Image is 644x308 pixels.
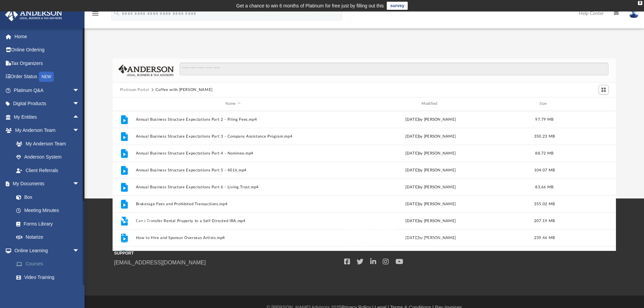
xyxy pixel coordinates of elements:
[5,124,86,137] a: My Anderson Teamarrow_drop_down
[333,150,528,156] div: [DATE] by [PERSON_NAME]
[638,1,642,5] div: close
[9,217,83,231] a: Forms Library
[136,134,330,139] button: Annual Business Structure Expectations Part 3 - Company Assistance Program.mp4
[333,116,528,122] div: [DATE] by [PERSON_NAME]
[91,9,99,18] i: menu
[344,245,431,251] a: [GEOGRAPHIC_DATA][US_STATE]
[73,110,86,124] span: arrow_drop_up
[9,257,90,271] a: Courses
[333,101,528,107] div: Modified
[561,101,608,107] div: id
[136,202,330,206] button: Brokerage Fees and Prohibited Transactions.mp4
[114,250,339,256] small: SUPPORT
[136,185,330,189] button: Annual Business Structure Expectations Part 6 - Living Trust.mp4
[236,2,384,10] div: Get a chance to win 6 months of Platinum for free just by filling out this
[114,215,155,224] img: Anderson Advisors Platinum Portal
[387,2,408,10] a: survey
[5,56,90,70] a: Tax Organizers
[114,241,147,246] a: 800.706.4741
[535,151,553,155] span: 88.72 MB
[9,164,86,177] a: Client Referrals
[5,177,86,191] a: My Documentsarrow_drop_down
[73,97,86,111] span: arrow_drop_down
[535,185,553,189] span: 83.66 MB
[599,85,609,94] button: Switch to Grid View
[5,110,90,124] a: My Entitiesarrow_drop_up
[629,8,639,18] img: User Pic
[9,284,90,298] a: Resources
[136,117,330,122] button: Annual Business Structure Expectations Part 2 - Filing Fees.mp4
[344,237,442,242] a: [STREET_ADDRESS][PERSON_NAME]
[73,84,86,97] span: arrow_drop_down
[534,202,555,206] span: 355.02 MB
[333,167,528,173] div: [DATE] by [PERSON_NAME]
[534,134,555,138] span: 350.23 MB
[73,124,86,138] span: arrow_drop_down
[5,43,90,57] a: Online Ordering
[535,117,553,121] span: 97.79 MB
[156,87,213,93] button: Coffee with [PERSON_NAME]
[73,244,86,258] span: arrow_drop_down
[531,101,558,107] div: Size
[113,111,616,251] div: grid
[113,9,120,17] i: search
[136,151,330,156] button: Annual Business Structure Expectations Part 4 - Nominee.mp4
[120,87,149,93] button: Platinum Portal
[5,30,90,43] a: Home
[333,184,528,190] div: [DATE] by [PERSON_NAME]
[114,231,339,237] small: TOLL FREE
[114,260,206,265] a: [EMAIL_ADDRESS][DOMAIN_NAME]
[5,70,90,84] a: Order StatusNEW
[9,204,86,217] a: Meeting Minutes
[116,101,133,107] div: id
[3,8,64,21] img: Anderson Advisors Platinum Portal
[5,244,90,257] a: Online Learningarrow_drop_down
[9,270,86,284] a: Video Training
[39,72,54,82] div: NEW
[5,97,90,111] a: Digital Productsarrow_drop_down
[9,150,86,164] a: Anderson System
[91,13,99,18] a: menu
[534,168,555,172] span: 104.07 MB
[333,133,528,139] div: [DATE] by [PERSON_NAME]
[180,63,609,75] input: Search files and folders
[5,84,90,97] a: Platinum Q&Aarrow_drop_down
[9,231,86,244] a: Notarize
[9,190,83,204] a: Box
[9,137,83,150] a: My Anderson Team
[135,101,330,107] div: Name
[136,168,330,172] button: Annual Business Structure Expectations Part 5 - 401k.mp4
[73,177,86,191] span: arrow_drop_down
[344,227,569,233] small: Headquarters & Operations
[333,201,528,207] div: [DATE] by [PERSON_NAME]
